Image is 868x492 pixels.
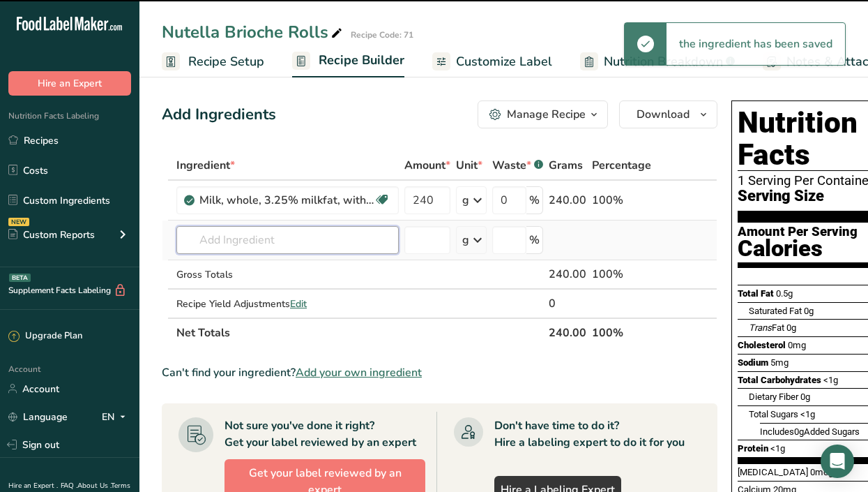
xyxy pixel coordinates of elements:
[478,100,608,128] button: Manage Recipe
[749,322,772,333] i: Trans
[749,322,784,333] span: Fat
[821,445,854,478] div: Open Intercom Messenger
[8,481,58,491] a: Hire an Expert .
[800,392,810,402] span: 0g
[162,364,717,381] div: Can't find your ingredient?
[351,29,413,41] div: Recipe Code: 71
[776,288,793,299] span: 0.5g
[738,239,858,259] div: Calories
[296,364,422,381] span: Add your own ingredient
[788,340,806,350] span: 0mg
[8,228,95,242] div: Custom Reports
[794,426,804,437] span: 0g
[592,192,651,209] div: 100%
[823,375,838,385] span: <1g
[604,52,723,71] span: Nutrition Breakdown
[592,266,651,283] div: 100%
[810,467,833,477] span: 0mcg
[667,23,845,65] div: the ingredient has been saved
[749,306,802,316] span: Saturated Fat
[738,225,858,239] div: Amount Per Serving
[176,297,399,311] div: Recipe Yield Adjustments
[176,157,235,174] span: Ingredient
[494,417,685,451] div: Don't have time to do it? Hire a labeling expert to do it for you
[162,103,276,126] div: Add Ingredients
[749,409,798,419] span: Total Sugars
[549,157,583,174] span: Grams
[102,408,131,425] div: EN
[432,46,552,77] a: Customize Label
[462,232,469,248] div: g
[404,157,450,174] span: Amount
[290,297,307,311] span: Edit
[319,51,404,70] span: Recipe Builder
[176,226,399,254] input: Add Ingredient
[738,288,774,299] span: Total Fat
[174,318,546,347] th: Net Totals
[9,274,31,282] div: BETA
[549,266,586,283] div: 240.00
[549,192,586,209] div: 240.00
[786,322,796,333] span: 0g
[760,426,860,437] span: Includes Added Sugars
[162,46,264,77] a: Recipe Setup
[619,100,717,128] button: Download
[546,318,589,347] th: 240.00
[738,340,786,350] span: Cholesterol
[456,52,552,71] span: Customize Label
[804,306,814,316] span: 0g
[162,20,345,45] div: Nutella Brioche Rolls
[592,157,651,174] span: Percentage
[589,318,654,347] th: 100%
[456,157,482,174] span: Unit
[749,392,798,402] span: Dietary Fiber
[176,267,399,282] div: Gross Totals
[492,157,543,174] div: Waste
[738,357,768,368] span: Sodium
[462,192,469,209] div: g
[770,357,789,368] span: 5mg
[61,481,77,491] a: FAQ .
[800,409,815,419] span: <1g
[738,467,808,477] span: [MEDICAL_DATA]
[770,443,785,454] span: <1g
[738,188,824,205] span: Serving Size
[8,71,131,96] button: Hire an Expert
[8,405,68,429] a: Language
[738,443,768,454] span: Protein
[224,417,416,451] div: Not sure you've done it right? Get your label reviewed by an expert
[580,46,735,77] a: Nutrition Breakdown
[292,45,404,78] a: Recipe Builder
[507,106,586,123] div: Manage Recipe
[8,329,82,343] div: Upgrade Plan
[637,106,690,123] span: Download
[738,375,821,385] span: Total Carbohydrates
[549,295,586,312] div: 0
[77,481,111,491] a: About Us .
[199,192,374,209] div: Milk, whole, 3.25% milkfat, without added vitamin A and [MEDICAL_DATA]
[188,52,264,71] span: Recipe Setup
[8,218,29,226] div: NEW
